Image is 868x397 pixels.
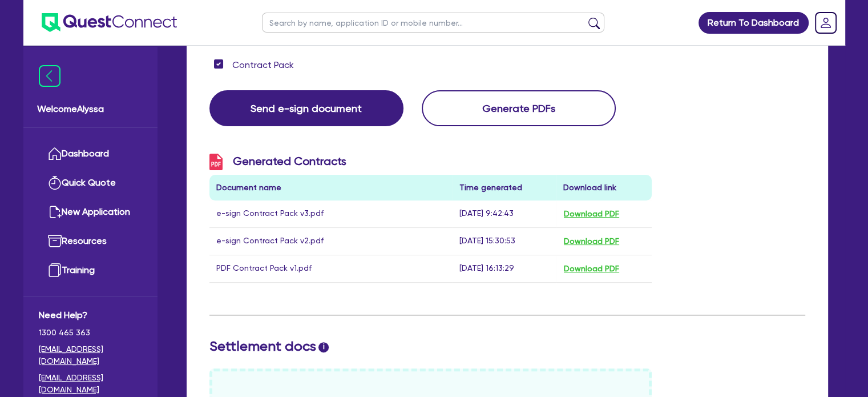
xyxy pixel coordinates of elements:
a: Return To Dashboard [699,12,809,34]
h3: Generated Contracts [209,154,652,170]
td: [DATE] 9:42:43 [453,200,556,228]
td: PDF Contract Pack v1.pdf [209,255,453,282]
th: Document name [209,175,453,200]
img: new-application [48,205,62,219]
button: Download PDF [563,235,620,248]
button: Send e-sign document [209,90,403,126]
a: [EMAIL_ADDRESS][DOMAIN_NAME] [39,372,142,396]
input: Search by name, application ID or mobile number... [262,13,604,33]
td: e-sign Contract Pack v3.pdf [209,200,453,228]
th: Download link [556,175,652,200]
img: training [48,263,62,277]
span: 1300 465 363 [39,327,142,339]
a: Training [39,256,142,285]
span: Welcome Alyssa [37,102,144,116]
img: icon-menu-close [39,65,60,87]
button: Download PDF [563,262,620,275]
a: [EMAIL_ADDRESS][DOMAIN_NAME] [39,343,142,367]
img: quick-quote [48,176,62,190]
button: Generate PDFs [422,90,616,126]
a: New Application [39,198,142,227]
a: Quick Quote [39,169,142,198]
a: Dashboard [39,139,142,169]
span: Need Help? [39,308,142,322]
td: [DATE] 15:30:53 [453,227,556,255]
span: i [318,342,329,352]
a: Dropdown toggle [811,8,841,38]
td: [DATE] 16:13:29 [453,255,556,282]
button: Download PDF [563,207,620,220]
label: Contract Pack [232,58,294,72]
a: Resources [39,227,142,256]
img: quest-connect-logo-blue [42,13,177,32]
th: Time generated [453,175,556,200]
h2: Settlement docs [209,338,805,355]
td: e-sign Contract Pack v2.pdf [209,227,453,255]
img: resources [48,234,62,248]
img: icon-pdf [209,154,223,170]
